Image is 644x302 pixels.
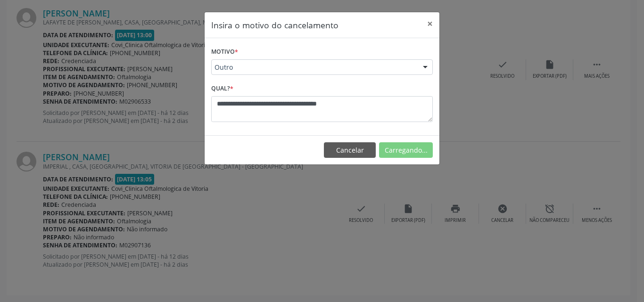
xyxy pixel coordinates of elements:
label: Qual? [211,82,233,96]
h5: Insira o motivo do cancelamento [211,19,339,31]
span: Outro [215,63,413,72]
button: Cancelar [324,142,376,158]
button: Close [421,12,439,35]
button: Carregando... [379,142,433,158]
label: Motivo [211,45,238,59]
